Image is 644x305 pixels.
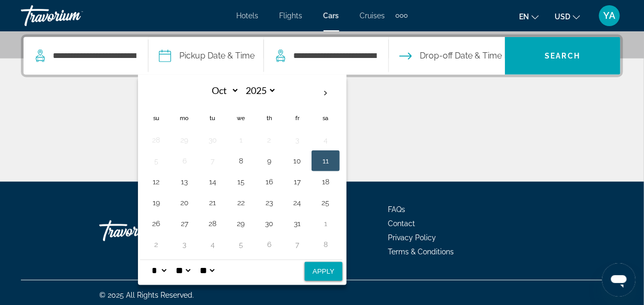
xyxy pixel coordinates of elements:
span: YA [604,10,616,21]
button: Day 14 [204,174,221,189]
button: Day 23 [261,195,278,210]
button: Day 15 [233,174,249,189]
button: Day 27 [176,216,193,231]
button: Day 18 [317,174,334,189]
span: USD [555,13,570,21]
button: Day 22 [233,195,249,210]
button: Day 13 [176,174,193,189]
button: Extra navigation items [396,7,408,24]
button: Day 8 [317,237,334,252]
button: Day 1 [233,133,249,147]
a: Travorium [21,2,125,29]
input: Search pickup location [52,48,137,64]
span: © 2025 All Rights Reserved. [99,291,194,299]
button: Day 12 [148,174,165,189]
button: Day 19 [148,195,165,210]
select: Select year [243,81,277,100]
button: Pickup date [159,37,255,75]
select: Select AM/PM [198,260,216,281]
button: Day 8 [233,154,249,168]
button: User Menu [596,5,623,27]
button: Next month [312,81,340,105]
button: Day 11 [317,154,334,168]
a: Cars [324,11,339,20]
button: Apply [305,262,342,281]
a: Cruises [360,11,385,20]
button: Change currency [555,9,580,24]
button: Open drop-off date and time picker [399,37,502,75]
button: Day 16 [261,174,278,189]
button: Day 5 [148,154,165,168]
a: Contact [388,219,415,228]
span: Drop-off Date & Time [420,49,502,63]
span: en [519,13,529,21]
button: Day 20 [176,195,193,210]
button: Day 30 [261,216,278,231]
button: Day 4 [204,237,221,252]
button: Day 29 [233,216,249,231]
button: Day 1 [317,216,334,231]
button: Search [505,37,620,75]
button: Day 5 [233,237,249,252]
button: Day 30 [204,133,221,147]
button: Day 24 [289,195,306,210]
button: Day 2 [148,237,165,252]
button: Day 28 [148,133,165,147]
a: FAQs [388,205,405,214]
button: Change language [519,9,539,24]
div: Search widget [24,37,620,75]
iframe: Button to launch messaging window [602,263,636,297]
button: Day 4 [317,133,334,147]
table: Left calendar grid [142,81,340,255]
button: Day 2 [261,133,278,147]
a: Privacy Policy [388,233,436,242]
a: Go Home [99,215,204,247]
span: Search [545,52,581,60]
button: Day 10 [289,154,306,168]
input: Search dropoff location [292,48,378,64]
button: Day 31 [289,216,306,231]
select: Select month [205,81,239,100]
a: Hotels [237,11,259,20]
button: Day 7 [289,237,306,252]
a: Flights [280,11,303,20]
button: Day 3 [289,133,306,147]
button: Day 6 [261,237,278,252]
button: Day 3 [176,237,193,252]
button: Day 9 [261,154,278,168]
button: Day 6 [176,154,193,168]
button: Day 29 [176,133,193,147]
a: Terms & Conditions [388,248,454,256]
button: Day 28 [204,216,221,231]
button: Day 21 [204,195,221,210]
button: Day 25 [317,195,334,210]
button: Day 17 [289,174,306,189]
select: Select hour [149,260,168,281]
select: Select minute [174,260,192,281]
button: Day 7 [204,154,221,168]
button: Day 26 [148,216,165,231]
